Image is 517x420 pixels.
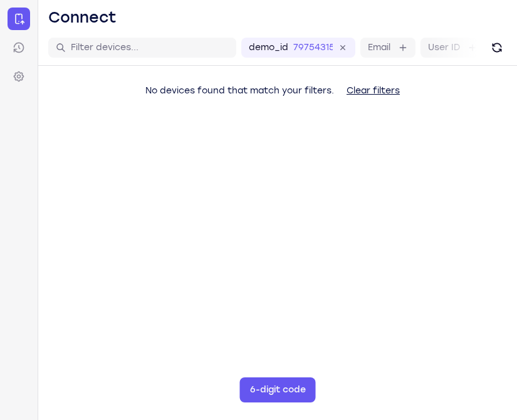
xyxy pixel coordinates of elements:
[487,38,507,58] button: Refresh
[71,41,229,54] input: Filter devices...
[368,41,390,54] label: Email
[249,41,288,54] label: demo_id
[48,8,117,28] h1: Connect
[8,65,30,88] a: Settings
[337,78,410,103] button: Clear filters
[145,85,334,96] span: No devices found that match your filters.
[428,41,460,54] label: User ID
[240,377,316,402] button: 6-digit code
[8,8,30,30] a: Connect
[8,36,30,59] a: Sessions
